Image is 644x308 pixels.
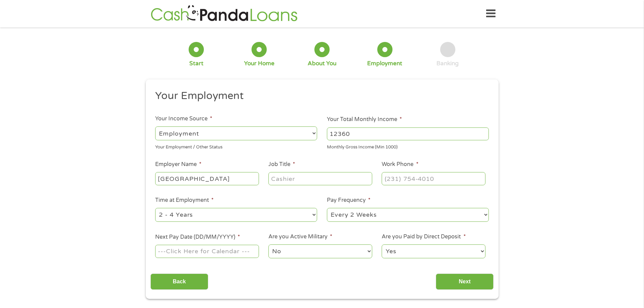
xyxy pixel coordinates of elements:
input: Back [150,274,208,290]
div: About You [308,60,336,67]
label: Next Pay Date (DD/MM/YYYY) [155,234,240,241]
label: Pay Frequency [327,197,371,204]
input: 1800 [327,127,489,140]
div: Your Employment / Other Status [155,142,317,151]
label: Your Income Source [155,115,212,122]
label: Work Phone [382,161,418,168]
div: Banking [436,60,459,67]
input: Next [436,274,494,290]
label: Employer Name [155,161,201,168]
h2: Your Employment [155,89,484,103]
label: Are you Active Military [268,233,332,240]
input: ---Click Here for Calendar --- [155,245,259,258]
label: Are you Paid by Direct Deposit [382,233,466,240]
div: Monthly Gross Income (Min 1000) [327,142,489,151]
div: Employment [367,60,402,67]
div: Start [189,60,204,67]
img: GetLoanNow Logo [149,4,300,23]
input: (231) 754-4010 [382,172,485,185]
input: Cashier [268,172,372,185]
input: Walmart [155,172,259,185]
label: Job Title [268,161,295,168]
label: Your Total Monthly Income [327,116,402,123]
div: Your Home [244,60,275,67]
label: Time at Employment [155,197,214,204]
